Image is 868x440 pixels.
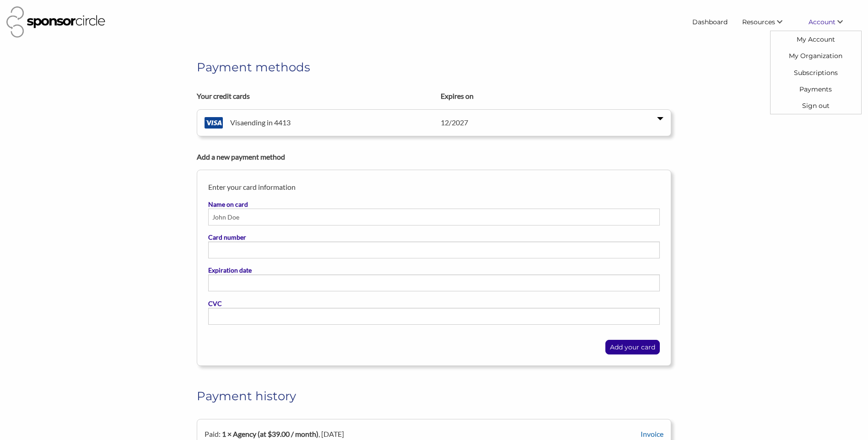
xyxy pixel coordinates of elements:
[771,31,861,48] a: My Account
[212,247,656,254] iframe: Secure card number input frame
[641,429,663,438] a: Invoice
[197,388,671,404] h1: Payment history
[208,200,248,208] b: Name on card
[208,300,222,307] b: CVC
[441,91,474,100] b: Expires on
[197,91,250,100] b: Your credit cards
[321,429,344,438] span: [DATE]
[198,117,434,129] div: Visa ending in 4413
[212,279,656,287] iframe: Secure expiration date input frame
[735,14,801,30] li: Resources
[205,117,223,129] img: visa-f627cb1c.svg
[605,340,660,354] button: Add your card
[742,18,775,26] span: Resources
[212,312,656,320] iframe: Secure CVC input frame
[208,233,246,241] b: Card number
[809,18,836,26] span: Account
[606,340,659,354] p: Add your card
[208,209,660,225] input: Name on card
[771,97,861,114] a: Sign out
[771,48,861,64] a: My Organization
[771,64,861,80] a: Subscriptions
[434,117,670,128] div: 12 / 2027
[771,81,861,97] a: Payments
[801,14,862,30] li: Account
[205,429,641,440] div: Paid : ,
[197,152,285,161] b: Add a new payment method
[197,59,671,75] h1: Payment methods
[222,429,318,438] b: 1 × Agency (at $39.00 / month)
[6,6,105,38] img: Sponsor Circle Logo
[208,266,252,274] b: Expiration date
[208,181,660,193] p: Enter your card information
[685,14,735,30] a: Dashboard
